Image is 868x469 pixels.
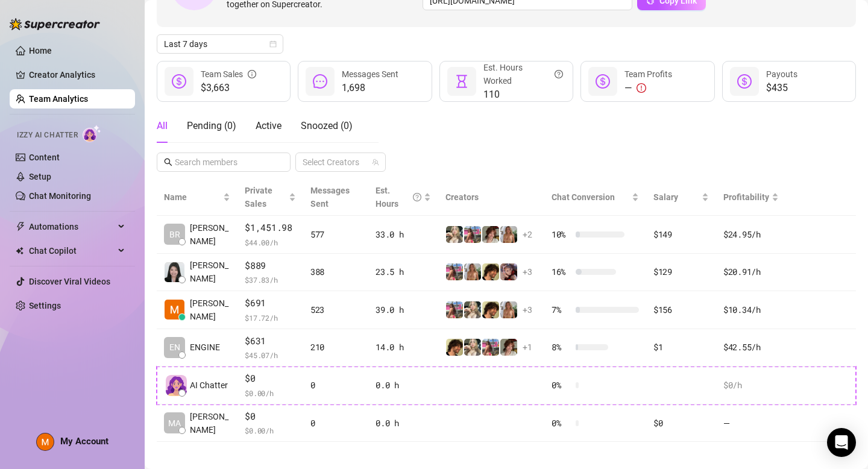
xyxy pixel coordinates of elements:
div: 210 [310,341,361,354]
span: Chat Conversion [552,192,615,202]
span: 1,698 [342,81,398,95]
span: $889 [245,259,296,273]
span: info-circle [248,68,256,81]
img: Asmrboyfriend [482,263,499,280]
a: Creator Analytics [29,65,125,84]
img: Chat Copilot [16,247,24,255]
span: + 3 [523,303,532,316]
img: Johaina Therese… [165,262,184,282]
span: BR [169,228,180,241]
span: Name [164,190,221,204]
a: Home [29,46,52,55]
span: + 2 [523,228,532,241]
a: Chat Monitoring [29,191,91,201]
img: Ruby [482,226,499,243]
span: $0 [245,371,296,386]
img: logo-BBDzfeDw.svg [10,18,100,30]
img: Asmrboyfriend [482,301,499,318]
img: Joly [464,339,481,356]
span: Salary [653,192,678,202]
span: message [313,74,327,89]
input: Search members [175,156,274,169]
a: Discover Viral Videos [29,277,110,286]
span: $ 0.00 /h [245,424,296,436]
span: dollar-circle [737,74,752,89]
span: $ 0.00 /h [245,387,296,399]
span: $631 [245,334,296,348]
span: exclamation-circle [637,83,646,93]
a: Team Analytics [29,94,88,104]
span: My Account [60,436,108,447]
span: Snoozed ( 0 ) [301,120,353,131]
span: Automations [29,217,115,236]
span: Messages Sent [342,69,398,79]
img: Ruby [500,339,517,356]
span: 10 % [552,228,571,241]
div: 0 [310,417,361,430]
span: AI Chatter [190,379,228,392]
a: Settings [29,301,61,310]
span: Payouts [766,69,797,79]
span: Profitability [723,192,769,202]
div: $149 [653,228,709,241]
img: Asmrboyfriend [446,339,463,356]
div: 0 [310,379,361,392]
img: Pam🤍 [500,301,517,318]
img: Pam🤍 [500,226,517,243]
span: calendar [269,40,277,48]
img: Gloom [500,263,517,280]
span: Messages Sent [310,186,350,209]
img: Joly [464,301,481,318]
div: Est. Hours [376,184,421,210]
div: Team Sales [201,68,256,81]
div: 577 [310,228,361,241]
div: 14.0 h [376,341,431,354]
img: AI Chatter [83,125,101,142]
div: $20.91 /h [723,265,779,279]
span: $691 [245,296,296,310]
div: 23.5 h [376,265,431,279]
span: [PERSON_NAME] [190,221,230,248]
span: dollar-circle [172,74,186,89]
span: 7 % [552,303,571,316]
div: $129 [653,265,709,279]
span: 110 [483,87,563,102]
div: $0 [653,417,709,430]
div: 388 [310,265,361,279]
span: Private Sales [245,186,272,209]
span: $ 17.72 /h [245,312,296,324]
span: $1,451.98 [245,221,296,235]
span: Team Profits [624,69,672,79]
td: — [716,404,786,442]
div: Est. Hours Worked [483,61,563,87]
img: Nicki [446,301,463,318]
div: Open Intercom Messenger [827,428,856,457]
span: Chat Copilot [29,241,115,260]
span: EN [169,341,180,354]
span: + 1 [523,341,532,354]
span: [PERSON_NAME] [190,259,230,285]
span: $0 [245,409,296,424]
div: 39.0 h [376,303,431,316]
a: Content [29,153,60,162]
span: Last 7 days [164,35,276,53]
img: izzy-ai-chatter-avatar-DDCN_rTZ.svg [166,375,187,396]
span: 16 % [552,265,571,279]
div: 33.0 h [376,228,431,241]
div: — [624,81,672,95]
div: $24.95 /h [723,228,779,241]
span: team [372,159,379,166]
div: 0.0 h [376,379,431,392]
div: $42.55 /h [723,341,779,354]
div: All [157,119,168,133]
span: dollar-circle [596,74,610,89]
span: $ 44.00 /h [245,236,296,248]
span: question-circle [413,184,421,210]
span: 8 % [552,341,571,354]
span: ENGINE [190,341,220,354]
span: Active [256,120,281,131]
span: $ 45.07 /h [245,349,296,361]
img: Nicki [464,226,481,243]
span: 0 % [552,417,571,430]
span: search [164,158,172,166]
